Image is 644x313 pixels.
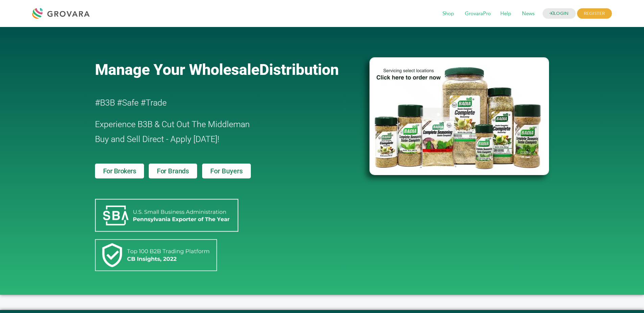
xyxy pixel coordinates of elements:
span: GrovaraPro [460,7,496,20]
a: GrovaraPro [460,10,496,18]
span: Shop [438,7,459,20]
span: Distribution [259,61,339,79]
span: For Buyers [210,168,243,174]
a: News [517,10,539,18]
a: For Brands [149,164,197,178]
span: Manage Your Wholesale [95,61,259,79]
span: Help [496,7,516,20]
span: News [517,7,539,20]
span: For Brands [157,168,189,174]
a: For Brokers [95,164,144,178]
span: Buy and Sell Direct - Apply [DATE]! [95,134,219,144]
span: Experience B3B & Cut Out The Middleman [95,119,250,129]
a: Help [496,10,516,18]
a: For Buyers [202,164,251,178]
span: REGISTER [577,8,612,19]
a: LOGIN [543,8,576,19]
a: Shop [438,10,459,18]
span: For Brokers [103,168,136,174]
h2: #B3B #Safe #Trade [95,95,331,110]
a: Manage Your WholesaleDistribution [95,61,359,79]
